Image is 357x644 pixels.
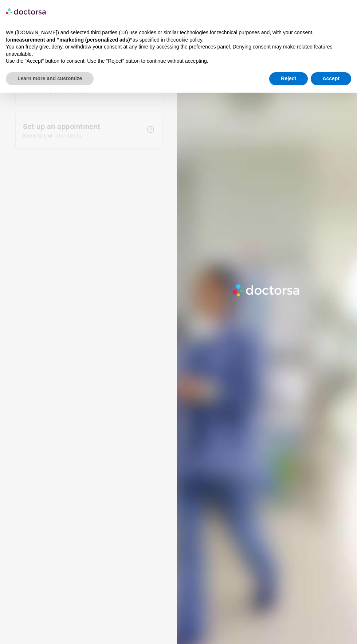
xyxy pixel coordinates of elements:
span: Set up an appointment [23,122,142,139]
a: cookie policy [173,37,202,43]
p: You can freely give, deny, or withdraw your consent at any time by accessing the preferences pane... [6,43,351,58]
p: Use the “Accept” button to consent. Use the “Reject” button to continue without accepting. [6,58,351,65]
p: We ([DOMAIN_NAME]) and selected third parties (13) use cookies or similar technologies for techni... [6,29,351,43]
span: help [146,125,155,134]
img: Logo-Doctorsa-trans-White-partial-flat.png [231,282,302,298]
button: Reject [269,72,308,85]
button: Learn more and customize [6,72,94,85]
strong: measurement and “marketing (personalized ads)” [12,37,132,43]
img: logo [6,6,47,18]
span: Same day or later needs [23,133,142,139]
button: Accept [311,72,351,85]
